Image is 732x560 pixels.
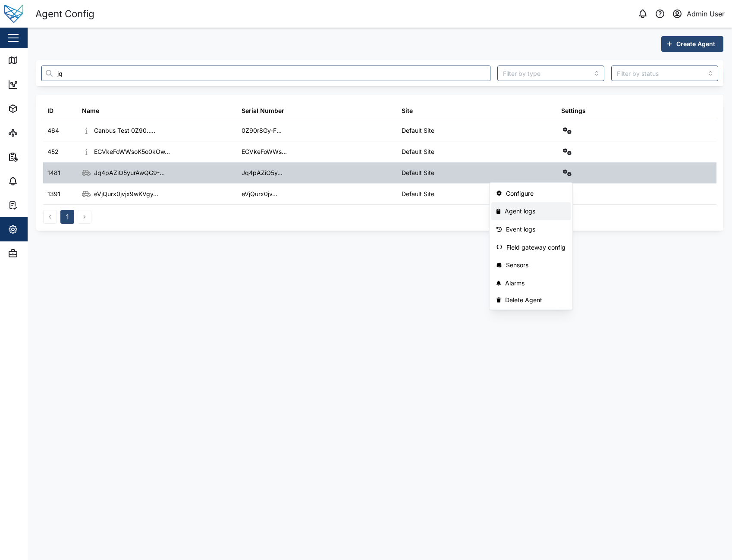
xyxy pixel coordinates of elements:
[94,126,155,135] div: Canbus Test 0Z90.....
[94,189,158,199] div: eVjQurx0jvjx9wKVgy...
[242,126,282,135] div: 0Z90r8Gy-F...
[505,297,565,303] div: Delete Agent
[402,168,434,178] div: Default Site
[505,206,566,216] div: Agent logs
[22,152,52,162] div: Reports
[506,189,566,198] div: Configure
[22,104,49,113] div: Assets
[242,168,283,178] div: Jq4pAZiO5y...
[22,225,53,234] div: Settings
[94,168,165,178] div: Jq4pAZiO5yurAwQG9-...
[402,147,434,156] div: Default Site
[22,176,49,186] div: Alarms
[676,37,715,51] span: Create Agent
[94,147,170,156] div: EGVkeFoWWsoK5o0kOw...
[60,210,74,224] button: 1
[402,106,413,116] div: Site
[242,189,277,199] div: eVjQurx0jv...
[687,9,725,19] div: Admin User
[22,249,48,258] div: Admin
[506,225,566,234] div: Event logs
[22,56,42,65] div: Map
[561,106,586,116] div: Settings
[242,147,287,156] div: EGVkeFoWWs...
[47,147,59,156] div: 452
[22,128,43,138] div: Sites
[22,200,46,210] div: Tasks
[82,106,99,116] div: Name
[47,168,60,178] div: 1481
[505,278,565,288] div: Alarms
[47,126,59,135] div: 464
[611,66,718,81] input: Filter by status
[41,66,490,81] input: Search agent here...
[671,8,725,20] button: Admin User
[506,260,566,270] div: Sensors
[497,66,604,81] input: Filter by type
[402,126,434,135] div: Default Site
[402,189,434,199] div: Default Site
[661,36,723,52] button: Create Agent
[35,6,94,22] div: Agent Config
[22,80,61,89] div: Dashboard
[47,106,53,116] div: ID
[506,243,565,252] div: Field gateway config
[4,4,23,23] img: Main Logo
[47,189,60,199] div: 1391
[242,106,284,116] div: Serial Number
